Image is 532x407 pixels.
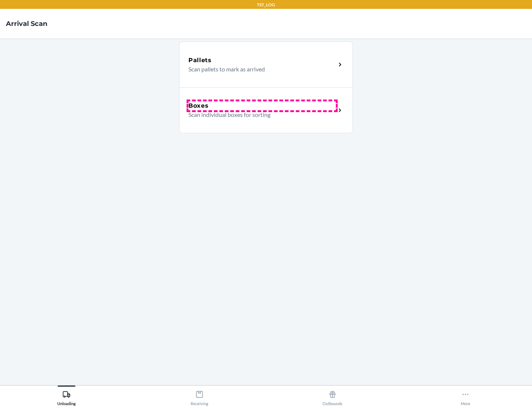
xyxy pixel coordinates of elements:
[266,386,399,406] button: Outbounds
[179,41,353,87] a: PalletsScan pallets to mark as arrived
[188,110,330,119] p: Scan individual boxes for sorting
[179,87,353,133] a: BoxesScan individual boxes for sorting
[461,387,470,406] div: More
[323,387,342,406] div: Outbounds
[6,19,47,28] h4: Arrival Scan
[188,56,212,65] h5: Pallets
[188,65,330,74] p: Scan pallets to mark as arrived
[399,386,532,406] button: More
[133,386,266,406] button: Receiving
[191,387,208,406] div: Receiving
[257,1,275,8] p: TST_LOG
[57,387,76,406] div: Unloading
[188,101,209,110] h5: Boxes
